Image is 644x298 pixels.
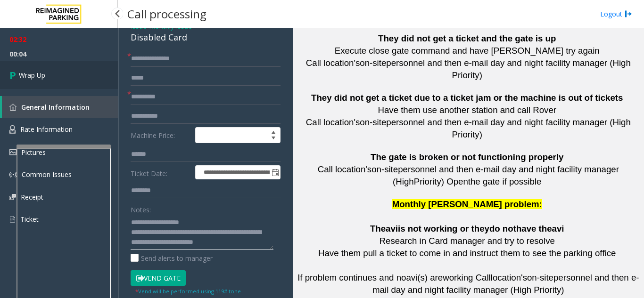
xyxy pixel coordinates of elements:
span: personnel and then e-mail day and night facility manager (High Priority [372,273,639,295]
img: 'icon' [9,104,17,111]
span: The gate is broken or not functioning properly [371,152,563,162]
a: Logout [600,9,632,19]
img: 'icon' [9,125,16,134]
span: have the [516,224,552,234]
span: Call location's [318,164,372,174]
span: Execute close gate command and have [PERSON_NAME] try again [335,46,600,56]
span: on-site [360,58,386,68]
span: Monthly [PERSON_NAME] problem: [392,199,542,209]
img: 'icon' [9,149,17,155]
div: Disabled Card [131,31,281,44]
label: Send alerts to manager [131,253,213,263]
span: ) [561,285,564,295]
span: on-site [527,273,553,282]
span: They did not get a ticket due to a ticket jam or the machine is out of tickets [311,93,623,103]
span: personnel and then e-mail day and night facility manager (High Priority) [386,58,631,80]
span: on-site [372,164,398,174]
span: avi [552,224,564,234]
span: The [370,224,386,234]
small: Vend will be performed using 119# tone [135,288,241,295]
button: Vend Gate [131,270,186,286]
img: 'icon' [9,215,16,224]
span: Call location's [306,117,360,127]
span: Priority) Open [414,177,468,186]
img: 'icon' [9,171,17,178]
span: personnel and then e-mail day and night facility manager (High [393,164,619,186]
span: If problem continues and no [297,273,406,282]
span: Have them pull a ticket to come in and instruct them to see the parking office [318,248,616,258]
span: on-site [360,117,386,127]
span: Increase value [267,128,280,135]
span: - [147,22,192,31]
a: General Information [2,96,118,118]
span: Have them use another station and call Rover [378,105,556,115]
span: is not working or they [398,224,489,234]
span: avi [386,224,398,234]
span: They did not get a ticket and the gate is up [378,33,556,43]
img: 'icon' [9,194,16,200]
span: working Call [443,273,491,282]
span: Call location's [306,58,360,68]
span: avi [406,273,417,282]
span: the gate if possible [468,177,542,186]
span: (s) are [417,273,443,282]
label: Ticket Date: [128,165,193,179]
img: logout [625,9,632,19]
span: General Information [21,103,90,112]
span: personnel and then e-mail day and night facility manager (High Priority) [386,117,631,139]
span: Decrease value [267,135,280,143]
span: Rate Information [20,125,73,134]
span: Research in Card manager and try to resolve [380,236,555,246]
label: Machine Price: [128,127,193,143]
span: location's [491,273,527,282]
label: Notes: [131,201,151,215]
span: Wrap Up [19,70,45,80]
h3: Call processing [123,2,211,25]
span: Toggle popup [270,166,280,179]
span: do not [489,224,516,234]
